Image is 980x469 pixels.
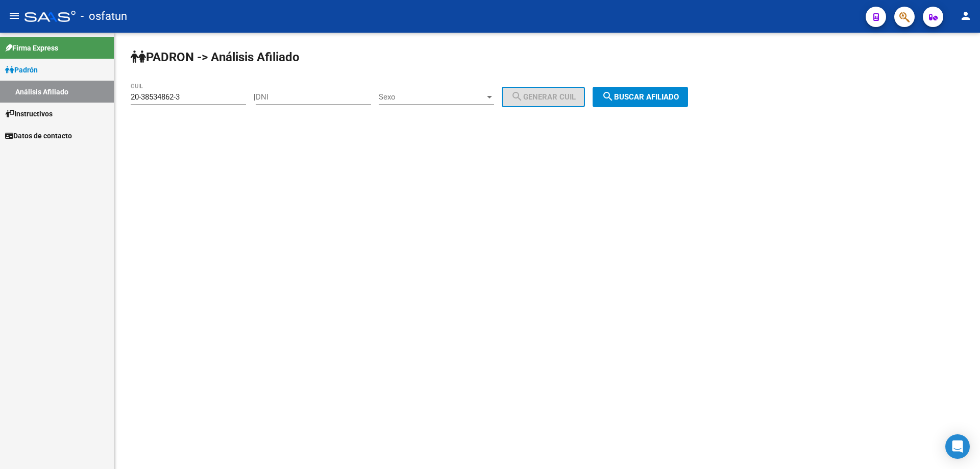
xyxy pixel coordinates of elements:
span: Buscar afiliado [602,92,679,102]
mat-icon: menu [8,10,20,22]
mat-icon: person [960,10,972,22]
span: Generar CUIL [511,92,576,102]
button: Generar CUIL [502,87,585,107]
span: Instructivos [5,108,53,119]
span: Padrón [5,64,38,76]
span: Firma Express [5,42,58,54]
span: - osfatun [81,5,127,28]
mat-icon: search [602,90,614,103]
button: Buscar afiliado [593,87,688,107]
span: Sexo [379,92,485,102]
mat-icon: search [511,90,523,103]
div: Open Intercom Messenger [945,434,970,459]
strong: PADRON -> Análisis Afiliado [131,50,300,64]
div: | [254,92,593,102]
span: Datos de contacto [5,130,72,141]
